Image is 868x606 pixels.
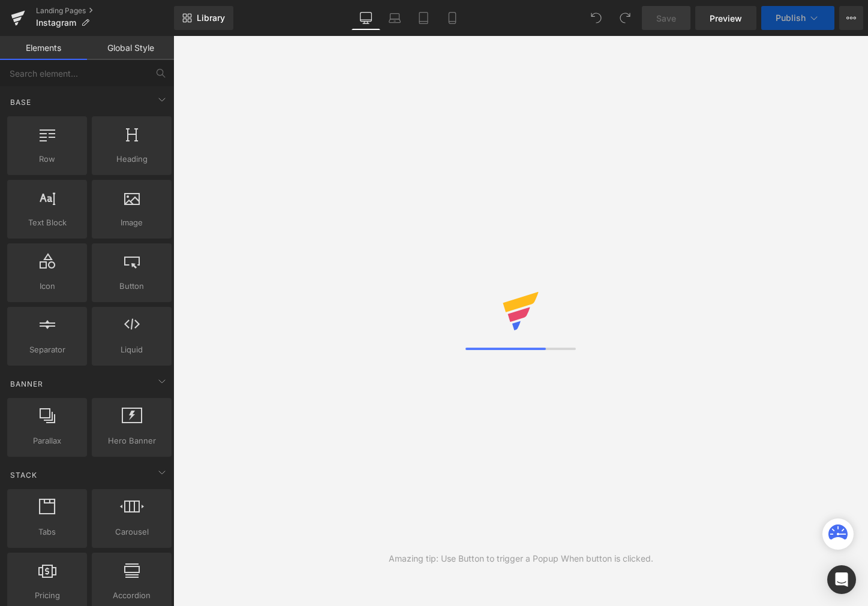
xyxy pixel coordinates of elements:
[95,435,168,447] span: Hero Banner
[656,12,676,25] span: Save
[761,6,834,30] button: Publish
[36,18,76,28] span: Instagram
[11,216,83,229] span: Text Block
[389,552,653,565] div: Amazing tip: Use Button to trigger a Popup When button is clicked.
[710,12,742,25] span: Preview
[827,565,856,594] div: Open Intercom Messenger
[11,153,83,165] span: Row
[11,526,83,538] span: Tabs
[9,378,44,390] span: Banner
[9,469,38,481] span: Stack
[95,589,168,602] span: Accordion
[36,6,174,16] a: Landing Pages
[95,526,168,538] span: Carousel
[11,343,83,356] span: Separator
[95,343,168,356] span: Liquid
[9,97,32,108] span: Base
[11,435,83,447] span: Parallax
[95,216,168,229] span: Image
[776,13,806,23] span: Publish
[87,36,174,60] a: Global Style
[438,6,467,30] a: Mobile
[695,6,756,30] a: Preview
[197,13,225,23] span: Library
[380,6,409,30] a: Laptop
[409,6,438,30] a: Tablet
[839,6,863,30] button: More
[352,6,380,30] a: Desktop
[584,6,608,30] button: Undo
[95,153,168,165] span: Heading
[11,280,83,293] span: Icon
[11,589,83,602] span: Pricing
[613,6,637,30] button: Redo
[174,6,233,30] a: New Library
[95,280,168,293] span: Button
